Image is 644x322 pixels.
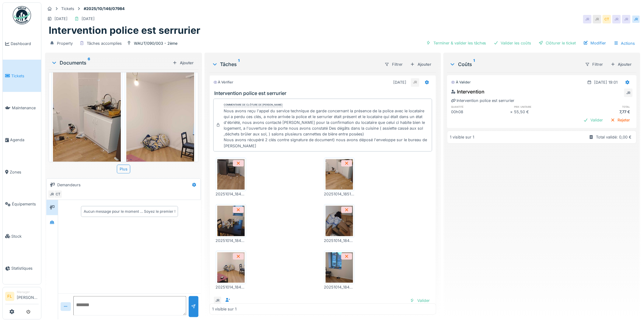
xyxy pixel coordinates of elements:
div: Intervention [451,88,485,95]
div: 1 visible sur 1 [450,134,474,140]
div: 20251014_184814.jpg [216,284,246,290]
div: [DATE] 19:01 [594,79,618,85]
div: Filtrer [382,60,405,69]
img: fu8n9ie64gf25i8nltanuddvjl0w [326,206,353,236]
img: o6z4sb7ae92bhd3tll4qzb9dl6uc [126,68,194,215]
div: JR [411,78,419,87]
span: Maintenance [12,105,39,111]
a: Tickets [3,60,41,92]
img: 8lm9kbtqxbeitcwduqb9xtbu059o [326,252,353,283]
li: FL [5,292,14,301]
img: zik5x25zov4c9i8znrvcpbgs6xhy [53,68,121,215]
a: Agenda [3,124,41,156]
div: 20251014_184838.jpg [324,238,355,243]
div: 1 visible sur 1 [212,306,236,312]
div: JR [213,296,222,305]
div: Terminer & valider les tâches [424,39,489,47]
img: Badge_color-CXgf-gQk.svg [13,6,31,24]
div: Ajouter [408,60,434,68]
div: 7,77 € [573,109,633,115]
img: oworb91srpwhul8e6u9jjrk1bozf [326,159,353,190]
div: Total validé: 0,00 € [596,134,632,140]
span: Stock [11,233,39,239]
img: h7rb8hwx4ne7bzcksf4kq17ljadv [217,159,245,190]
li: [PERSON_NAME] [17,290,39,303]
div: Modifier [581,39,609,47]
div: Tâches accomplies [87,40,122,46]
span: Tickets [11,73,39,79]
div: Ajouter [608,60,634,68]
div: Demandeurs [57,182,81,188]
h6: prix unitaire [514,105,574,109]
div: Filtrer [583,60,606,69]
div: JR [583,15,592,23]
a: Équipements [3,188,41,220]
div: 20251014_184832.jpg [216,191,246,197]
div: 20251014_184811.jpg [324,284,355,290]
div: JR [48,190,56,198]
div: Valider [581,116,606,124]
div: Valider [408,296,432,305]
div: Actions [611,39,638,48]
div: Valider les coûts [491,39,534,47]
span: Statistiques [11,265,39,271]
h1: Intervention police est serrurier [49,25,200,36]
a: Dashboard [3,28,41,60]
span: Équipements [12,201,39,207]
sup: 6 [88,59,90,66]
div: CT [603,15,611,23]
div: Plus [117,165,130,173]
div: JR [622,15,631,23]
div: × [510,109,514,115]
div: 55,50 € [514,109,574,115]
div: CT [54,190,62,198]
a: Maintenance [3,92,41,124]
span: Agenda [10,137,39,143]
h3: Intervention police est serrurier [215,90,434,96]
div: À valider [451,80,471,85]
div: Documents [51,59,170,66]
div: Intervention police est serrurier [451,98,514,103]
div: À vérifier [213,80,233,85]
sup: 1 [473,61,475,68]
span: Zones [10,169,39,175]
div: 20251014_185110.jpg [324,191,355,197]
h6: quantité [451,105,510,109]
div: JR [632,15,640,23]
div: Rejeter [608,116,633,124]
div: Commentaire de clôture de [PERSON_NAME] [224,103,283,107]
div: [DATE] [54,16,68,22]
div: Nous avons reçu l'appel du service technique de garde concernant la présence de la police avec le... [224,108,430,149]
div: 00h08 [451,109,510,115]
strong: #2025/10/146/07984 [81,6,127,12]
a: Stock [3,220,41,252]
a: FL Manager[PERSON_NAME] [5,290,39,304]
div: Manager [17,290,39,294]
div: Aucun message pour le moment … Soyez le premier ! [84,209,175,214]
img: v7foje21r4i5qdo8e0m5h7fsjq9w [217,252,245,283]
div: JR [624,89,633,97]
div: JR [593,15,601,23]
div: Tickets [61,6,74,12]
sup: 1 [238,61,240,68]
div: Clôturer le ticket [536,39,579,47]
div: Tâches [212,61,380,68]
div: Coûts [450,61,580,68]
div: Property [57,40,73,46]
img: 0jy6l9z22e4uwjhxh19tkmai03ru [217,206,245,236]
span: Dashboard [11,41,39,47]
div: [DATE] [82,16,95,22]
div: 20251014_184817.jpg [216,238,246,243]
div: JR [612,15,621,23]
div: Ajouter [170,59,196,67]
a: Statistiques [3,252,41,284]
div: WAUT/090/003 - 2ème [134,40,177,46]
a: Zones [3,156,41,188]
div: [DATE] [393,79,406,85]
h6: total [573,105,633,109]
